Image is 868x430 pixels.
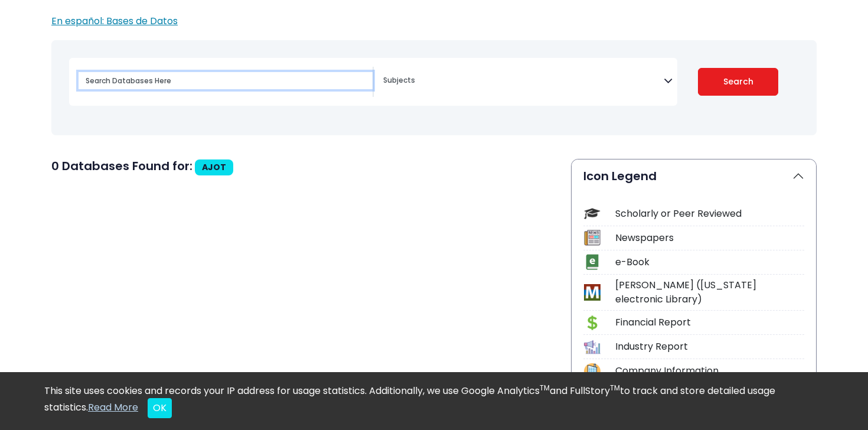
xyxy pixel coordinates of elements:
span: 0 Databases Found for: [51,158,192,174]
div: This site uses cookies and records your IP address for usage statistics. Additionally, we use Goo... [44,384,824,418]
div: Scholarly or Peer Reviewed [615,207,804,221]
img: Icon Company Information [584,363,600,379]
button: Icon Legend [572,159,816,193]
input: Search database by title or keyword [79,72,373,89]
div: Newspapers [615,231,804,245]
div: Company Information [615,364,804,378]
img: Icon Newspapers [584,230,600,246]
button: Submit for Search Results [698,68,779,96]
button: Close [148,398,172,418]
img: Icon Financial Report [584,315,600,331]
textarea: Search [383,77,664,86]
div: e-Book [615,255,804,269]
img: Icon e-Book [584,254,600,270]
a: Read More [88,400,138,414]
a: En español: Bases de Datos [51,14,178,28]
nav: Search filters [51,40,817,135]
span: AJOT [202,161,226,173]
sup: TM [540,383,550,393]
div: Industry Report [615,340,804,354]
img: Icon MeL (Michigan electronic Library) [584,284,600,300]
div: [PERSON_NAME] ([US_STATE] electronic Library) [615,278,804,307]
img: Icon Scholarly or Peer Reviewed [584,206,600,221]
sup: TM [610,383,620,393]
div: Financial Report [615,315,804,330]
img: Icon Industry Report [584,339,600,355]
